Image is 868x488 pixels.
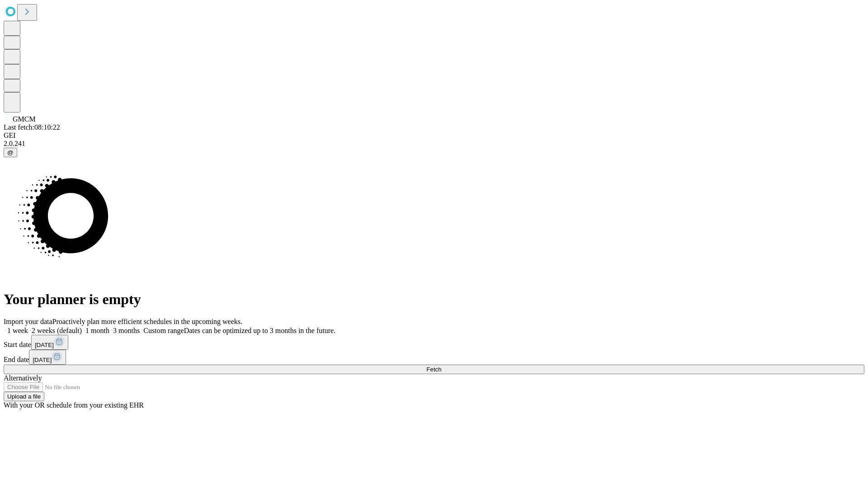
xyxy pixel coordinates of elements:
[4,131,864,140] div: GEI
[143,327,184,334] span: Custom range
[85,327,109,334] span: 1 month
[52,318,242,325] span: Proactively plan more efficient schedules in the upcoming weeks.
[4,350,864,365] div: End date
[4,365,864,374] button: Fetch
[31,335,68,350] button: [DATE]
[426,366,441,373] span: Fetch
[35,342,54,348] span: [DATE]
[4,392,44,401] button: Upload a file
[4,148,17,157] button: @
[4,140,864,148] div: 2.0.241
[4,374,42,382] span: Alternatively
[184,327,335,334] span: Dates can be optimized up to 3 months in the future.
[33,357,52,363] span: [DATE]
[4,318,52,325] span: Import your data
[29,350,66,365] button: [DATE]
[4,123,60,131] span: Last fetch: 08:10:22
[4,401,144,409] span: With your OR schedule from your existing EHR
[4,291,864,308] h1: Your planner is empty
[113,327,140,334] span: 3 months
[7,149,14,156] span: @
[4,335,864,350] div: Start date
[7,327,28,334] span: 1 week
[32,327,82,334] span: 2 weeks (default)
[13,115,36,123] span: GMCM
